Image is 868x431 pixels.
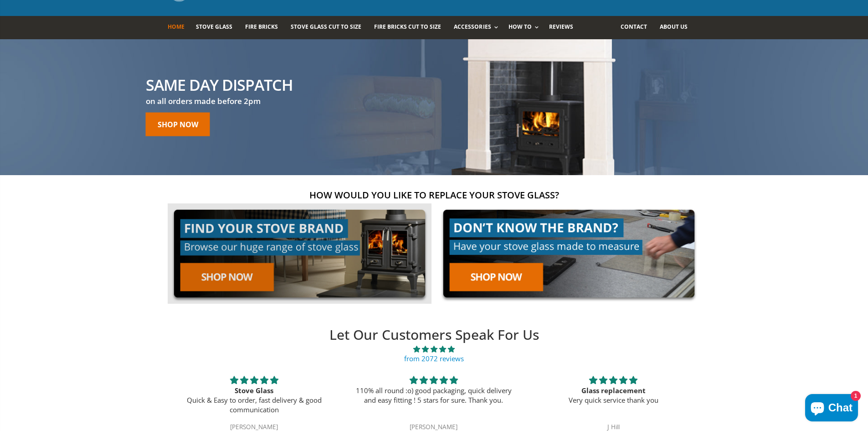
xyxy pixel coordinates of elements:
h2: Same day Dispatch [146,77,293,92]
a: Shop Now [146,112,210,136]
a: Home [168,16,191,39]
span: Home [168,23,185,31]
div: 5 stars [175,374,333,386]
span: Stove Glass [196,23,232,31]
a: from 2072 reviews [404,354,464,363]
a: About us [660,16,694,39]
p: 110% all round :o) good packaging, quick delivery and easy fitting ! 5 stars for sure. Thank you. [355,386,513,405]
div: 5 stars [355,374,513,386]
a: Fire Bricks Cut To Size [374,16,448,39]
div: Glass replacement [534,386,692,395]
a: 4.89 stars from 2072 reviews [164,344,704,363]
img: made-to-measure-cta_2cd95ceb-d519-4648-b0cf-d2d338fdf11f.jpg [437,203,701,304]
a: Stove Glass Cut To Size [291,16,368,39]
span: Accessories [454,23,491,31]
span: 4.89 stars [164,344,704,354]
span: About us [660,23,688,31]
a: Accessories [454,16,502,39]
h2: Let Our Customers Speak For Us [164,326,704,344]
a: Reviews [549,16,580,39]
span: Contact [621,23,647,31]
span: Fire Bricks [245,23,278,31]
a: Fire Bricks [245,16,285,39]
span: Fire Bricks Cut To Size [374,23,441,31]
span: How To [508,23,532,31]
h2: How would you like to replace your stove glass? [168,189,701,201]
inbox-online-store-chat: Shopify online store chat [802,394,861,424]
p: Very quick service thank you [534,395,692,405]
p: Quick & Easy to order, fast delivery & good communication [175,395,333,415]
h3: on all orders made before 2pm [146,96,293,106]
span: Stove Glass Cut To Size [291,23,361,31]
div: Stove Glass [175,386,333,395]
a: Contact [621,16,654,39]
a: How To [508,16,543,39]
span: Reviews [549,23,573,31]
a: Stove Glass [196,16,239,39]
div: 5 stars [534,374,692,386]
